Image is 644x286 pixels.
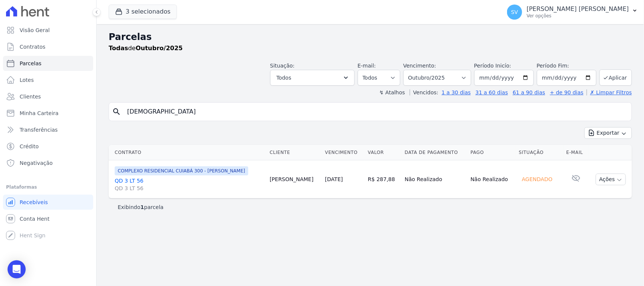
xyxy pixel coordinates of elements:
[511,9,518,15] span: SV
[584,127,632,139] button: Exportar
[270,63,295,69] label: Situação:
[267,160,322,198] td: [PERSON_NAME]
[20,159,53,167] span: Negativação
[20,198,48,206] span: Recebíveis
[270,70,355,86] button: Todos
[513,89,545,95] a: 61 a 90 dias
[467,145,516,160] th: Pago
[402,160,467,198] td: Não Realizado
[20,93,41,100] span: Clientes
[3,89,93,104] a: Clientes
[20,126,58,134] span: Transferências
[365,160,402,198] td: R$ 287,88
[474,63,511,69] label: Período Inicío:
[501,2,644,23] button: SV [PERSON_NAME] [PERSON_NAME] Ver opções
[3,139,93,154] a: Crédito
[358,63,376,69] label: E-mail:
[322,145,365,160] th: Vencimento
[140,204,144,210] b: 1
[403,63,436,69] label: Vencimento:
[277,73,291,82] span: Todos
[20,60,41,67] span: Parcelas
[3,211,93,226] a: Conta Hent
[115,177,264,192] a: QD 3 LT 56QD 3 LT 56
[442,89,471,95] a: 1 a 30 dias
[267,145,322,160] th: Cliente
[516,145,563,160] th: Situação
[20,43,45,51] span: Contratos
[325,176,343,182] a: [DATE]
[3,122,93,137] a: Transferências
[136,45,183,52] strong: Outubro/2025
[20,109,58,117] span: Minha Carteira
[596,174,626,185] button: Ações
[118,203,164,211] p: Exibindo parcela
[6,183,90,192] div: Plataformas
[527,5,629,13] p: [PERSON_NAME] [PERSON_NAME]
[475,89,508,95] a: 31 a 60 dias
[3,106,93,121] a: Minha Carteira
[3,39,93,54] a: Contratos
[587,89,632,95] a: ✗ Limpar Filtros
[3,56,93,71] a: Parcelas
[109,5,177,19] button: 3 selecionados
[20,215,49,223] span: Conta Hent
[365,145,402,160] th: Valor
[123,104,629,119] input: Buscar por nome do lote ou do cliente
[109,45,128,52] strong: Todas
[112,107,121,116] i: search
[115,185,264,192] span: QD 3 LT 56
[599,69,632,86] button: Aplicar
[467,160,516,198] td: Não Realizado
[527,13,629,19] p: Ver opções
[109,145,267,160] th: Contrato
[115,166,248,175] span: COMPLEXO RESIDENCIAL CUIABÁ 300 - [PERSON_NAME]
[20,143,39,150] span: Crédito
[402,145,467,160] th: Data de Pagamento
[3,155,93,171] a: Negativação
[20,26,50,34] span: Visão Geral
[3,195,93,210] a: Recebíveis
[3,72,93,88] a: Lotes
[563,145,589,160] th: E-mail
[20,76,34,84] span: Lotes
[379,89,405,95] label: ↯ Atalhos
[3,23,93,38] a: Visão Geral
[550,89,584,95] a: + de 90 dias
[109,44,183,53] p: de
[8,260,26,278] div: Open Intercom Messenger
[109,30,632,44] h2: Parcelas
[537,62,596,70] label: Período Fim:
[519,174,555,185] div: Agendado
[410,89,438,95] label: Vencidos:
